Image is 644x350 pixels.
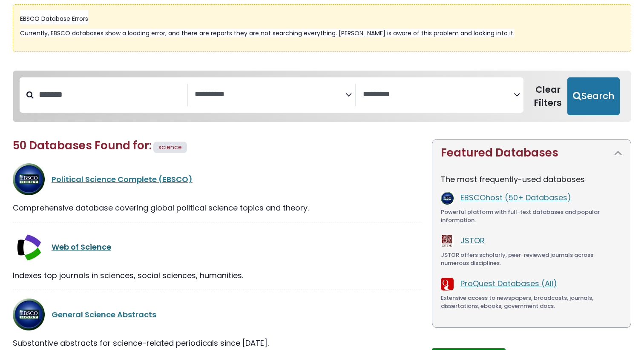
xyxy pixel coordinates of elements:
button: Submit for Search Results [567,77,620,116]
a: JSTOR [460,235,485,246]
a: General Science Abstracts [52,309,156,320]
nav: Search filters [13,71,631,122]
span: 50 Databases Found for: [13,138,152,153]
p: The most frequently-used databases [441,174,622,185]
div: JSTOR offers scholarly, peer-reviewed journals across numerous disciplines. [441,251,622,267]
div: Substantive abstracts for science-related periodicals since [DATE]. [13,337,422,349]
a: EBSCOhost (50+ Databases) [460,192,571,203]
button: Clear Filters [529,77,567,116]
span: EBSCO Database Errors [20,14,88,23]
div: Comprehensive database covering global political science topics and theory. [13,202,422,213]
div: Extensive access to newspapers, broadcasts, journals, dissertations, ebooks, government docs. [441,294,622,310]
span: science [158,143,182,151]
a: Web of Science [52,242,111,252]
textarea: Search [363,90,514,99]
input: Search database by title or keyword [34,88,187,102]
div: Indexes top journals in sciences, social sciences, humanities. [13,270,422,281]
textarea: Search [195,90,345,99]
a: Political Science Complete (EBSCO) [52,174,193,185]
span: Currently, EBSCO databases show a loading error, and there are reports they are not searching eve... [20,29,515,37]
button: Featured Databases [432,139,631,166]
div: Powerful platform with full-text databases and popular information. [441,208,622,225]
a: ProQuest Databases (All) [460,278,557,289]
